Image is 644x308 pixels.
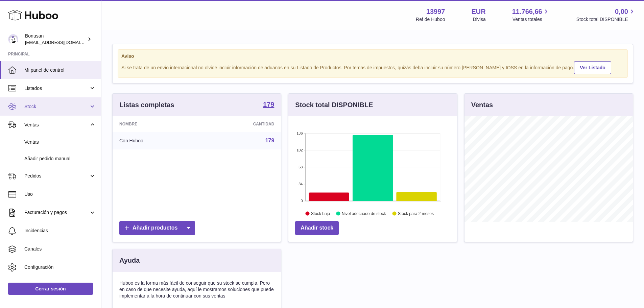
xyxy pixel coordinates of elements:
text: 0 [301,199,303,203]
span: Añadir pedido manual [24,156,96,162]
strong: 179 [263,101,274,108]
a: Añadir stock [295,221,339,235]
div: Ref de Huboo [416,16,445,23]
img: info@bonusan.es [8,34,18,44]
a: Añadir productos [119,221,195,235]
span: Uso [24,191,96,197]
span: 11.766,66 [512,7,542,16]
span: Pedidos [24,173,89,179]
div: Si se trata de un envío internacional no olvide incluir información de aduanas en su Listado de P... [121,60,624,74]
h3: Stock total DISPONIBLE [295,100,373,110]
a: 179 [265,138,275,143]
span: Facturación y pagos [24,209,89,216]
a: Cerrar sesión [8,283,93,295]
text: Nivel adecuado de stock [342,211,386,216]
span: Stock total DISPONIBLE [576,16,636,23]
span: Ventas totales [512,16,550,23]
a: 179 [263,101,274,109]
h3: Ayuda [119,256,140,265]
text: 68 [299,165,303,169]
span: Listados [24,85,89,92]
span: Ventas [24,122,89,128]
a: 0,00 Stock total DISPONIBLE [576,7,636,23]
text: Stock bajo [311,211,330,216]
text: 102 [296,148,303,152]
h3: Listas completas [119,100,174,110]
a: Ver Listado [574,61,611,74]
a: 11.766,66 Ventas totales [512,7,550,23]
span: Incidencias [24,228,96,234]
span: [EMAIL_ADDRESS][DOMAIN_NAME] [25,40,99,45]
span: 0,00 [615,7,628,16]
strong: Aviso [121,53,624,60]
td: Con Huboo [113,132,200,149]
text: 34 [299,182,303,186]
span: Stock [24,103,89,110]
p: Huboo es la forma más fácil de conseguir que su stock se cumpla. Pero en caso de que necesite ayu... [119,280,274,299]
div: Bonusan [25,33,86,46]
text: Stock para 2 meses [398,211,434,216]
h3: Ventas [471,100,493,110]
strong: EUR [471,7,485,16]
span: Ventas [24,139,96,145]
text: 136 [296,131,303,135]
span: Configuración [24,264,96,270]
th: Nombre [113,116,200,132]
div: Divisa [473,16,486,23]
strong: 13997 [426,7,445,16]
th: Cantidad [200,116,281,132]
span: Mi panel de control [24,67,96,73]
span: Canales [24,246,96,252]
